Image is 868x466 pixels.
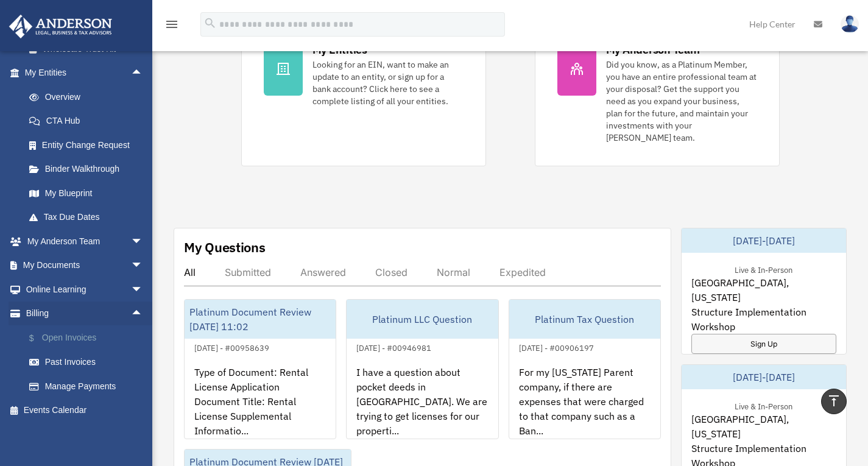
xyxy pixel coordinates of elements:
a: menu [164,21,179,32]
div: Normal [437,266,470,278]
div: [DATE] - #00906197 [509,341,604,353]
a: My Entities Looking for an EIN, want to make an update to an entity, or sign up for a bank accoun... [241,19,486,166]
div: My Questions [184,238,266,256]
a: Online Learningarrow_drop_down [9,277,161,302]
a: Events Calendar [9,398,161,423]
div: [DATE]-[DATE] [682,365,846,389]
div: Expedited [499,266,546,278]
a: Platinum LLC Question[DATE] - #00946981I have a question about pocket deeds in [GEOGRAPHIC_DATA].... [346,299,498,439]
span: arrow_drop_down [131,253,155,278]
div: I have a question about pocket deeds in [GEOGRAPHIC_DATA]. We are trying to get licenses for our ... [347,355,498,450]
a: Platinum Document Review [DATE] 11:02[DATE] - #00958639Type of Document: Rental License Applicati... [184,299,336,439]
i: menu [164,17,179,32]
a: Binder Walkthrough [17,157,161,182]
div: Looking for an EIN, want to make an update to an entity, or sign up for a bank account? Click her... [312,58,464,107]
a: Past Invoices [17,350,161,375]
div: Closed [375,266,408,278]
a: My Anderson Team Did you know, as a Platinum Member, you have an entire professional team at your... [535,19,780,166]
a: $Open Invoices [17,325,161,350]
div: [DATE] - #00946981 [347,341,441,353]
span: Structure Implementation Workshop [691,305,836,334]
span: arrow_drop_down [131,277,155,302]
div: [DATE] - #00958639 [185,341,279,353]
span: arrow_drop_up [131,302,155,327]
div: Live & In-Person [725,263,802,275]
a: My Blueprint [17,181,161,205]
a: Platinum Tax Question[DATE] - #00906197For my [US_STATE] Parent company, if there are expenses th... [509,299,661,439]
span: arrow_drop_up [131,61,155,86]
div: Platinum Document Review [DATE] 11:02 [185,300,336,339]
div: Answered [300,266,346,278]
a: My Entitiesarrow_drop_up [9,61,161,85]
div: Platinum LLC Question [347,300,498,339]
a: My Anderson Teamarrow_drop_down [9,229,161,253]
a: Billingarrow_drop_up [9,302,161,326]
span: arrow_drop_down [131,229,155,254]
div: [DATE]-[DATE] [682,228,846,253]
a: CTA Hub [17,109,161,133]
img: User Pic [841,15,859,33]
a: Sign Up [691,334,836,354]
div: Type of Document: Rental License Application Document Title: Rental License Supplemental Informat... [185,355,336,450]
div: Did you know, as a Platinum Member, you have an entire professional team at your disposal? Get th... [606,58,757,144]
div: Submitted [225,266,271,278]
i: vertical_align_top [827,394,841,408]
span: $ [36,331,42,346]
i: search [203,16,217,30]
div: Platinum Tax Question [509,300,660,339]
a: Overview [17,85,161,109]
div: Live & In-Person [725,399,802,412]
div: All [184,266,196,278]
a: Manage Payments [17,374,161,398]
a: vertical_align_top [821,389,847,414]
span: [GEOGRAPHIC_DATA], [US_STATE] [691,412,836,441]
span: [GEOGRAPHIC_DATA], [US_STATE] [691,275,836,305]
div: For my [US_STATE] Parent company, if there are expenses that were charged to that company such as... [509,355,660,450]
a: My Documentsarrow_drop_down [9,253,161,278]
a: Tax Due Dates [17,205,161,230]
a: Entity Change Request [17,133,161,157]
img: Anderson Advisors Platinum Portal [5,15,116,38]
